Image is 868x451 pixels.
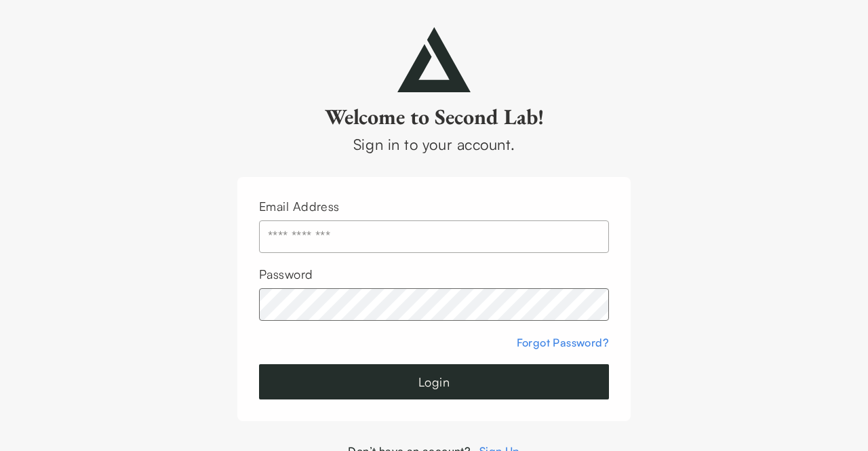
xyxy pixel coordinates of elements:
h2: Welcome to Second Lab! [237,103,631,130]
img: secondlab-logo [397,27,471,92]
a: Forgot Password? [517,336,609,349]
label: Password [259,267,313,281]
div: Sign in to your account. [237,133,631,155]
label: Email Address [259,199,340,214]
button: Login [259,364,609,399]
